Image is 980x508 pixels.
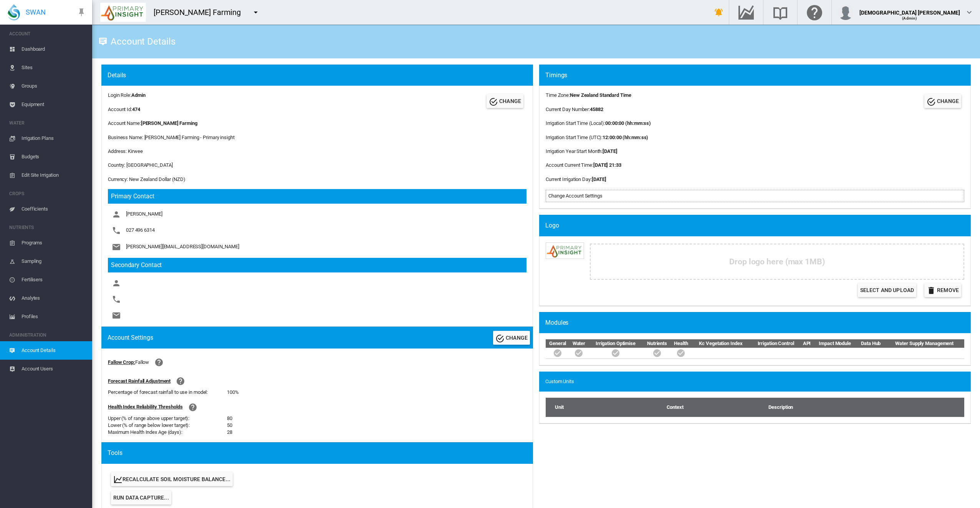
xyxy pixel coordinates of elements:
[111,472,233,486] button: Recalculate Soil Moisture Balance
[546,148,651,155] div: :
[227,429,232,436] div: 28
[546,134,651,141] div: :
[22,271,86,289] span: Fertilisers
[108,176,526,183] div: Currency: New Zealand Dollar (NZD)
[248,5,263,20] button: icon-menu-down
[499,98,521,104] span: CHANGE
[126,244,239,249] span: [PERSON_NAME][EMAIL_ADDRESS][DOMAIN_NAME]
[108,189,526,204] h3: Primary Contact
[545,221,971,230] div: Logo
[546,242,584,259] img: Company Logo
[9,221,86,234] span: NUTRIENTS
[113,495,169,501] span: Run Data Capture...
[108,106,145,113] div: Account Id:
[574,349,583,358] md-icon: icon-checkbox-marked-circle
[77,8,86,17] md-icon: icon-pin
[113,475,122,484] md-icon: icon-chart-line
[22,289,86,307] span: Analytes
[771,8,790,17] md-icon: Search the knowledge base
[112,311,121,320] md-icon: icon-email
[768,398,964,417] th: Description
[643,339,671,348] th: Nutrients
[173,374,188,389] button: icon-help-circle
[108,449,533,457] div: Tools
[691,339,750,348] th: Kc Vegetation Index
[108,334,153,342] div: Account Settings
[592,176,606,182] b: [DATE]
[108,359,135,366] div: Fallow Crop:
[611,349,620,358] md-icon: icon-checkbox-marked-circle
[603,134,648,140] b: 12:00:00 (hh:mm:ss)
[22,341,86,360] span: Account Details
[108,148,526,155] div: Address: Kirwee
[937,98,959,104] span: CHANGE
[885,339,964,348] th: Water Supply Management
[605,120,651,126] b: 00:00:00 (hh:mm:ss)
[9,188,86,200] span: CROPS
[154,358,164,367] md-icon: icon-help-circle
[805,8,824,17] md-icon: Click here for help
[9,117,86,129] span: WATER
[111,491,171,505] button: Run Data Capture...
[902,16,917,20] span: (Admin)
[487,94,523,108] button: Change Account Details
[924,283,961,297] button: icon-delete Remove
[108,39,175,44] div: Account Details
[22,200,86,218] span: Coefficients
[8,4,20,20] img: SWAN-Landscape-Logo-Colour-drop.png
[590,244,964,280] div: Drop logo here (max 1MB)
[108,389,227,396] div: Percentage of forecast rainfall to use in model:
[603,148,617,154] b: [DATE]
[126,211,162,217] span: [PERSON_NAME]
[652,349,662,358] md-icon: icon-checkbox-marked-circle
[801,339,813,348] th: API
[545,71,971,80] div: Timings
[154,7,248,18] div: [PERSON_NAME] Farming
[112,279,121,288] md-icon: icon-account
[112,295,121,304] md-icon: icon-phone
[813,339,857,348] th: Impact Module
[108,403,183,410] div: Health Index Reliability Thresholds
[553,349,562,358] md-icon: icon-checkbox-marked-circle
[22,252,86,271] span: Sampling
[546,134,601,140] span: Irrigation Start Time (UTC)
[22,234,86,252] span: Programs
[151,355,167,370] button: icon-help-circle
[927,286,936,295] md-icon: icon-delete
[108,378,171,385] div: Forecast Rainfall Adjustment
[857,339,885,348] th: Data Hub
[548,193,962,199] div: Change Account Settings
[22,40,86,58] span: Dashboard
[108,429,227,436] div: Maximum Health Index Age (days):
[251,8,260,17] md-icon: icon-menu-down
[108,92,145,99] div: Login Role:
[546,92,651,99] div: :
[185,400,200,415] button: icon-help-circle
[112,210,121,219] md-icon: icon-account
[546,339,569,348] th: General
[546,176,651,183] div: :
[546,162,651,169] div: :
[108,422,227,429] div: Lower (% of range below lower target):
[22,148,86,166] span: Budgets
[108,415,227,422] div: Upper (% of range above upper target):
[188,403,197,412] md-icon: icon-help-circle
[126,227,155,233] span: 027 496 6314
[546,120,604,126] span: Irrigation Start Time (Local)
[227,422,232,429] div: 50
[108,71,533,80] div: Details
[593,162,621,168] b: [DATE] 21:33
[711,5,727,20] button: icon-bell-ring
[108,162,526,169] div: Country: [GEOGRAPHIC_DATA]
[132,106,140,112] b: 474
[9,28,86,40] span: ACCOUNT
[22,307,86,326] span: Profiles
[546,120,651,127] div: :
[590,106,603,112] b: 45882
[108,134,526,141] div: Business Name: [PERSON_NAME] Farming - Primary insight
[858,283,916,297] label: Select and Upload
[141,120,197,126] b: [PERSON_NAME] Farming
[493,331,530,345] button: Change Account Settings
[22,95,86,114] span: Equipment
[546,148,601,154] span: Irrigation Year Start Month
